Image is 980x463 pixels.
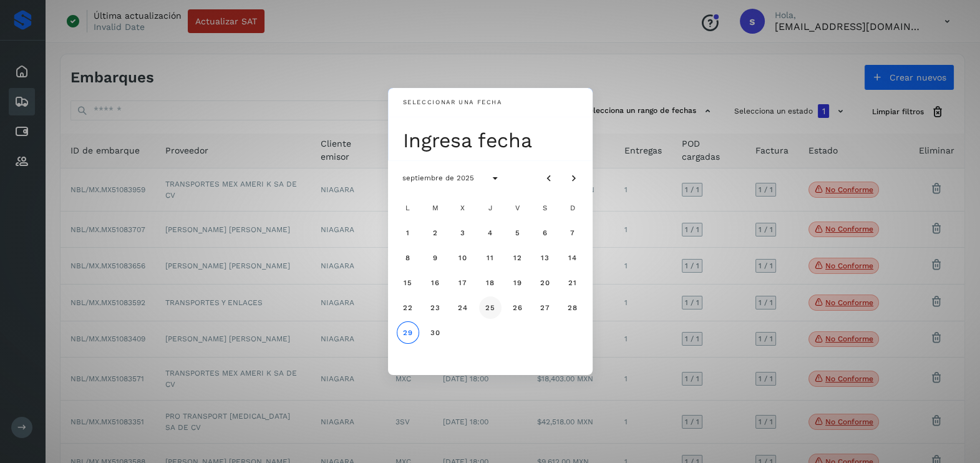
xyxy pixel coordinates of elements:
div: S [533,195,558,220]
span: 29 [402,328,413,337]
span: septiembre de 2025 [402,173,474,182]
span: 27 [540,303,550,312]
div: X [450,195,475,220]
button: jueves, 4 de septiembre de 2025 [479,222,502,244]
span: 6 [542,228,548,237]
span: 14 [568,253,577,262]
span: 11 [486,253,494,262]
button: sábado, 6 de septiembre de 2025 [534,222,556,244]
div: J [478,195,503,220]
span: 8 [405,253,410,262]
button: viernes, 12 de septiembre de 2025 [507,246,529,269]
button: lunes, 8 de septiembre de 2025 [397,246,419,269]
span: 3 [460,228,465,237]
span: 30 [430,328,440,337]
span: 9 [432,253,438,262]
button: domingo, 21 de septiembre de 2025 [561,271,584,294]
span: 4 [487,228,493,237]
button: Hoy, lunes, 29 de septiembre de 2025 [397,321,419,344]
button: domingo, 14 de septiembre de 2025 [561,246,584,269]
button: martes, 30 de septiembre de 2025 [424,321,447,344]
button: lunes, 22 de septiembre de 2025 [397,296,419,319]
span: 10 [458,253,467,262]
button: viernes, 19 de septiembre de 2025 [507,271,529,294]
button: miércoles, 3 de septiembre de 2025 [452,222,474,244]
button: domingo, 28 de septiembre de 2025 [561,296,584,319]
span: 2 [432,228,438,237]
span: 17 [458,278,467,287]
span: 16 [430,278,440,287]
div: Seleccionar una fecha [403,98,502,107]
button: Mes siguiente [563,167,585,189]
div: M [423,195,448,220]
button: Mes anterior [538,167,560,189]
button: Seleccionar año [484,167,507,189]
span: 5 [515,228,520,237]
button: domingo, 7 de septiembre de 2025 [561,222,584,244]
span: 19 [513,278,522,287]
button: sábado, 20 de septiembre de 2025 [534,271,556,294]
button: miércoles, 17 de septiembre de 2025 [452,271,474,294]
span: 22 [402,303,413,312]
span: 7 [570,228,575,237]
button: sábado, 27 de septiembre de 2025 [534,296,556,319]
span: 21 [568,278,577,287]
div: D [560,195,585,220]
span: 24 [457,303,468,312]
button: martes, 16 de septiembre de 2025 [424,271,447,294]
button: martes, 2 de septiembre de 2025 [424,222,447,244]
div: V [505,195,530,220]
button: lunes, 15 de septiembre de 2025 [397,271,419,294]
span: 28 [567,303,578,312]
button: miércoles, 24 de septiembre de 2025 [452,296,474,319]
span: 1 [405,228,410,237]
button: viernes, 5 de septiembre de 2025 [507,222,529,244]
span: 12 [513,253,522,262]
span: 15 [403,278,412,287]
button: viernes, 26 de septiembre de 2025 [507,296,529,319]
button: miércoles, 10 de septiembre de 2025 [452,246,474,269]
span: 25 [485,303,495,312]
button: sábado, 13 de septiembre de 2025 [534,246,556,269]
button: jueves, 18 de septiembre de 2025 [479,271,502,294]
button: jueves, 11 de septiembre de 2025 [479,246,502,269]
span: 13 [540,253,550,262]
button: lunes, 1 de septiembre de 2025 [397,222,419,244]
div: Ingresa fecha [403,128,585,153]
button: martes, 9 de septiembre de 2025 [424,246,447,269]
span: 23 [430,303,440,312]
span: 18 [485,278,495,287]
button: septiembre de 2025 [392,167,484,189]
span: 26 [512,303,523,312]
div: L [395,195,420,220]
button: jueves, 25 de septiembre de 2025 [479,296,502,319]
span: 20 [540,278,550,287]
button: martes, 23 de septiembre de 2025 [424,296,447,319]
